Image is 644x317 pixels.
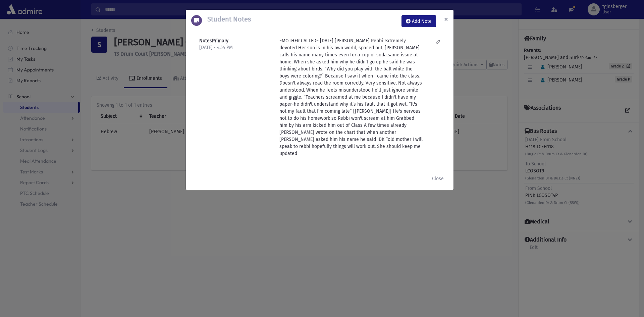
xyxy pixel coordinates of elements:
button: Add Note [401,15,436,27]
button: Close [439,10,453,29]
span: × [444,14,448,24]
h5: Student Notes [202,15,251,23]
p: ~MOTHER CALLED~ [DATE] [PERSON_NAME] Rebbi extremely devoted Her son is in his own world, spaced ... [279,37,423,157]
b: NotesPrimary [199,38,228,44]
p: [DATE] • 4:54 PM [199,44,273,51]
button: Close [428,172,448,184]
